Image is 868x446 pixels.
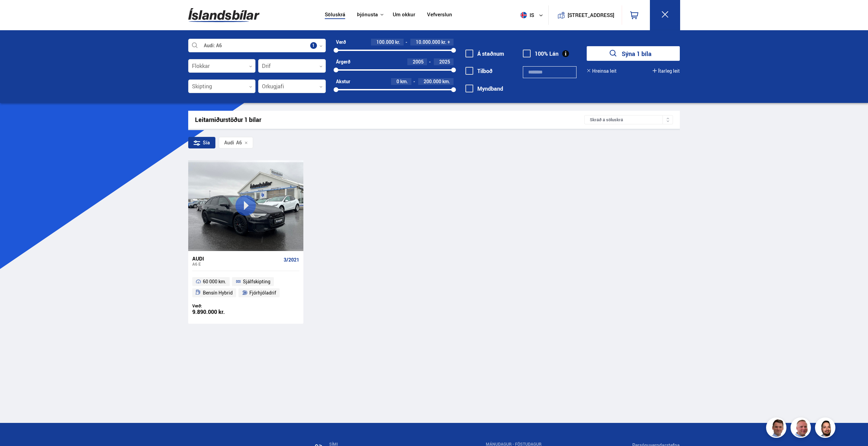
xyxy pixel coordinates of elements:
a: Vefverslun [427,12,452,19]
span: km. [442,79,450,84]
span: kr. [441,39,446,45]
span: 10.000.000 [416,39,440,45]
button: Sýna 1 bíla [587,46,680,61]
div: A6 E [192,262,281,266]
img: siFngHWaQ9KaOqBr.png [792,418,812,439]
span: A6 [224,140,242,145]
button: Þjónusta [357,12,378,18]
a: Um okkur [393,12,415,19]
span: 2005 [413,58,424,65]
div: Akstur [336,79,350,84]
span: 2025 [439,58,450,65]
span: 200.000 [424,78,441,85]
div: Leitarniðurstöður 1 bílar [195,116,585,123]
span: Bensín Hybrid [203,289,233,297]
button: Hreinsa leit [587,68,617,74]
img: nhp88E3Fdnt1Opn2.png [816,418,836,439]
a: Audi A6 E 3/2021 60 000 km. Sjálfskipting Bensín Hybrid Fjórhjóladrif Verð: 9.890.000 kr. [188,251,303,324]
label: Myndband [465,86,503,92]
span: Fjórhjóladrif [249,289,276,297]
a: Söluskrá [325,12,345,19]
label: Á staðnum [465,51,504,57]
div: Skráð á söluskrá [584,115,673,124]
label: Tilboð [465,68,493,74]
div: Verð: [192,303,246,308]
span: 0 [396,78,399,85]
img: G0Ugv5HjCgRt.svg [188,4,260,26]
div: Sía [188,137,215,148]
button: Ítarleg leit [653,68,680,74]
button: is [518,5,548,25]
span: kr. [395,39,400,45]
span: km. [400,79,408,84]
span: + [447,39,450,45]
span: 60 000 km. [203,278,226,286]
div: 9.890.000 kr. [192,309,246,315]
div: Audi [224,140,234,145]
button: [STREET_ADDRESS] [570,12,612,18]
img: FbJEzSuNWCJXmdc-.webp [767,418,787,439]
a: [STREET_ADDRESS] [552,5,618,25]
img: svg+xml;base64,PHN2ZyB4bWxucz0iaHR0cDovL3d3dy53My5vcmcvMjAwMC9zdmciIHdpZHRoPSI1MTIiIGhlaWdodD0iNT... [520,12,527,18]
span: 100.000 [376,39,394,45]
span: is [518,12,535,18]
label: 100% Lán [523,51,559,57]
span: 3/2021 [284,257,299,263]
div: Audi [192,255,281,262]
div: Verð [336,39,346,45]
button: Open LiveChat chat widget [5,3,26,23]
span: Sjálfskipting [243,278,270,286]
div: Árgerð [336,59,350,65]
